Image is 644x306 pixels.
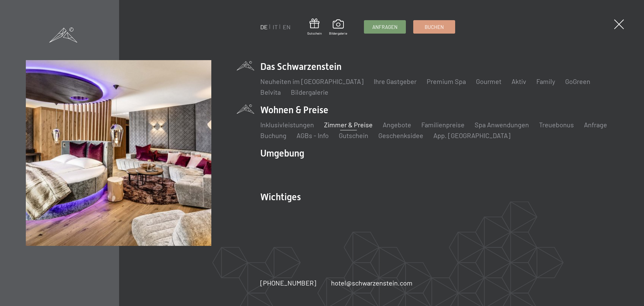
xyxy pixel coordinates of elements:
[260,77,364,85] a: Neuheiten im [GEOGRAPHIC_DATA]
[260,279,316,287] span: [PHONE_NUMBER]
[425,24,444,31] span: Buchen
[414,20,455,33] a: Buchen
[260,121,314,129] a: Inklusivleistungen
[427,77,466,85] a: Premium Spa
[260,23,268,31] a: DE
[374,77,417,85] a: Ihre Gastgeber
[339,131,368,139] a: Gutschein
[329,19,347,36] a: Bildergalerie
[378,131,423,139] a: Geschenksidee
[421,121,465,129] a: Familienpreise
[539,121,574,129] a: Treuebonus
[273,23,278,31] a: IT
[372,24,397,31] span: Anfragen
[291,88,328,96] a: Bildergalerie
[536,77,555,85] a: Family
[260,278,316,288] a: [PHONE_NUMBER]
[475,121,529,129] a: Spa Anwendungen
[476,77,501,85] a: Gourmet
[324,121,373,129] a: Zimmer & Preise
[565,77,590,85] a: GoGreen
[307,18,322,36] a: Gutschein
[260,131,286,139] a: Buchung
[283,23,290,31] a: EN
[307,31,322,36] span: Gutschein
[329,31,347,36] span: Bildergalerie
[260,88,281,96] a: Belvita
[584,121,607,129] a: Anfrage
[297,131,329,139] a: AGBs - Info
[512,77,526,85] a: Aktiv
[364,20,406,33] a: Anfragen
[383,121,411,129] a: Angebote
[331,278,413,288] a: hotel@schwarzenstein.com
[433,131,511,139] a: App. [GEOGRAPHIC_DATA]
